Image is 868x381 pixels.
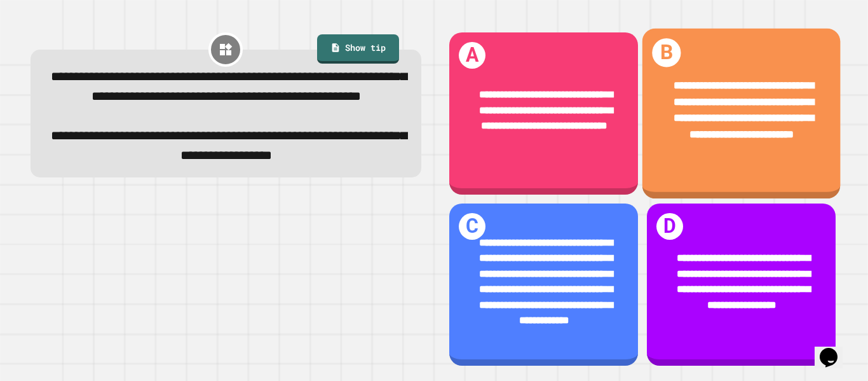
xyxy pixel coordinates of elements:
h1: D [656,213,684,240]
iframe: chat widget [815,330,855,368]
a: Show tip [317,34,398,64]
h1: B [652,38,681,67]
h1: C [459,213,486,240]
h1: A [459,42,486,69]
